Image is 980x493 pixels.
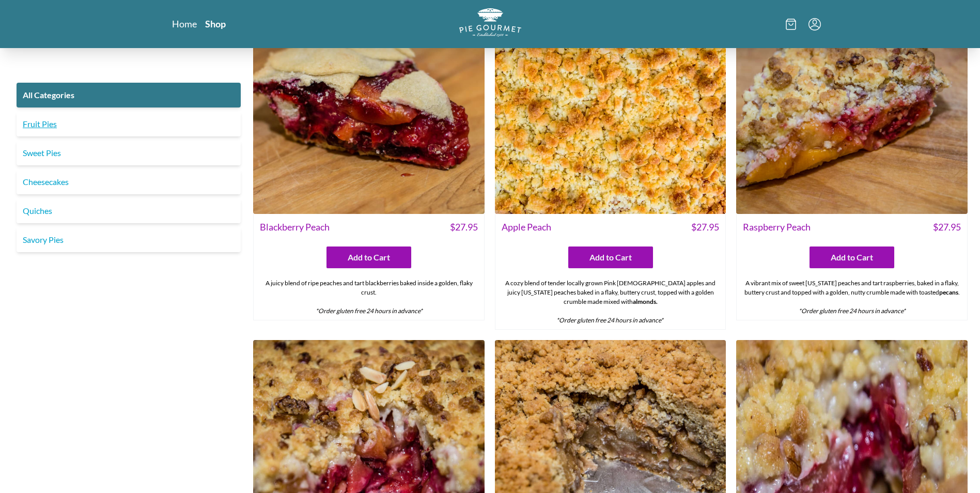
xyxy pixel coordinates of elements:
[589,251,632,264] span: Add to Cart
[691,220,719,234] span: $ 27.95
[502,220,551,234] span: Apple Peach
[260,220,330,234] span: Blackberry Peach
[633,298,658,305] strong: almonds.
[808,18,821,30] button: Menu
[933,220,961,234] span: $ 27.95
[495,274,726,329] div: A cozy blend of tender locally grown Pink [DEMOGRAPHIC_DATA] apples and juicy [US_STATE] peaches ...
[743,220,811,234] span: Raspberry Peach
[17,83,241,107] a: All Categories
[939,288,958,296] strong: pecans
[459,8,521,37] img: logo
[799,307,906,315] em: *Order gluten free 24 hours in advance*
[556,316,663,324] em: *Order gluten free 24 hours in advance*
[316,307,423,315] em: *Order gluten free 24 hours in advance*
[17,170,241,194] a: Cheesecakes
[172,18,197,30] a: Home
[17,198,241,223] a: Quiches
[831,251,873,264] span: Add to Cart
[17,227,241,252] a: Savory Pies
[348,251,390,264] span: Add to Cart
[205,18,226,30] a: Shop
[450,220,478,234] span: $ 27.95
[737,274,967,320] div: A vibrant mix of sweet [US_STATE] peaches and tart raspberries, baked in a flaky, buttery crust a...
[254,274,484,320] div: A juicy blend of ripe peaches and tart blackberries baked inside a golden, flaky crust.
[326,246,411,268] button: Add to Cart
[459,8,521,40] a: Logo
[17,141,241,165] a: Sweet Pies
[810,246,894,268] button: Add to Cart
[17,112,241,136] a: Fruit Pies
[568,246,653,268] button: Add to Cart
